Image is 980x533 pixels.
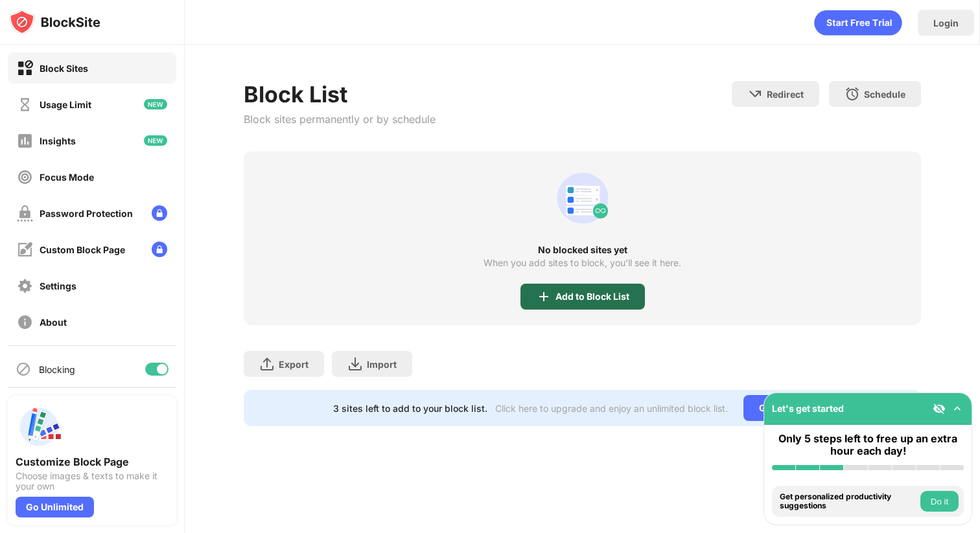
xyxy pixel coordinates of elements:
[814,10,902,36] div: animation
[40,208,133,219] div: Password Protection
[17,242,33,258] img: customize-block-page-off.svg
[920,491,959,512] button: Do it
[16,403,62,450] img: push-custom-page.svg
[951,402,964,415] img: omni-setup-toggle.svg
[9,9,100,35] img: logo-blocksite.svg
[743,395,832,421] div: Go Unlimited
[767,89,804,100] div: Redirect
[40,172,94,183] div: Focus Mode
[17,278,33,294] img: settings-off.svg
[555,291,629,302] div: Add to Block List
[17,96,33,113] img: time-usage-off.svg
[40,63,88,74] div: Block Sites
[933,402,946,415] img: eye-not-visible.svg
[16,361,31,377] img: blocking-icon.svg
[244,81,436,108] div: Block List
[144,135,167,146] img: new-icon.svg
[495,403,728,414] div: Click here to upgrade and enjoy an unlimited block list.
[367,359,397,370] div: Import
[17,133,33,149] img: insights-off.svg
[17,60,33,76] img: block-on.svg
[17,205,33,221] img: password-protection-off.svg
[16,455,169,468] div: Customize Block Page
[17,314,33,330] img: about-off.svg
[772,403,844,414] div: Let's get started
[16,471,169,492] div: Choose images & texts to make it your own
[244,113,436,126] div: Block sites permanently or by schedule
[244,245,922,255] div: No blocked sites yet
[152,205,167,221] img: lock-menu.svg
[152,242,167,257] img: lock-menu.svg
[144,99,167,109] img: new-icon.svg
[40,280,76,291] div: Settings
[780,492,917,511] div: Get personalized productivity suggestions
[864,89,905,100] div: Schedule
[40,135,76,146] div: Insights
[40,99,91,110] div: Usage Limit
[40,317,67,328] div: About
[552,167,614,229] div: animation
[772,433,964,457] div: Only 5 steps left to free up an extra hour each day!
[279,359,309,370] div: Export
[16,497,94,517] div: Go Unlimited
[17,169,33,185] img: focus-off.svg
[484,258,681,268] div: When you add sites to block, you’ll see it here.
[39,364,75,375] div: Blocking
[933,17,959,28] div: Login
[333,403,487,414] div: 3 sites left to add to your block list.
[40,244,125,255] div: Custom Block Page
